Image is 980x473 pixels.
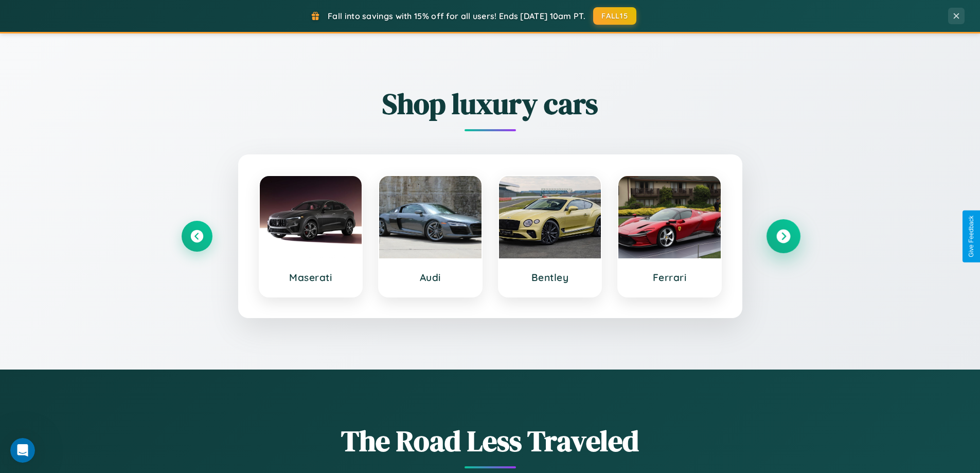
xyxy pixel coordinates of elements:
h3: Maserati [270,271,352,284]
iframe: Intercom live chat [10,438,35,463]
div: Give Feedback [968,216,975,257]
span: Fall into savings with 15% off for all users! Ends [DATE] 10am PT. [328,11,585,21]
h1: The Road Less Traveled [182,421,799,461]
h2: Shop luxury cars [182,84,799,124]
button: FALL15 [593,7,636,25]
h3: Ferrari [629,271,710,284]
h3: Audi [389,271,471,284]
h3: Bentley [509,271,591,284]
